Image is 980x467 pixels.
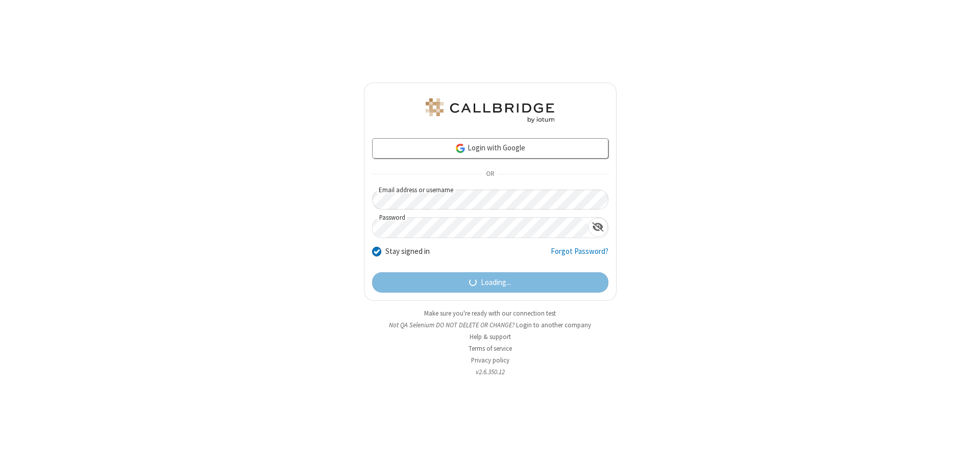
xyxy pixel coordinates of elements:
span: Loading... [481,277,511,289]
a: Privacy policy [471,356,509,365]
span: OR [482,167,498,181]
label: Stay signed in [385,246,430,257]
input: Password [373,218,588,238]
button: Loading... [372,272,608,293]
li: v2.6.350.12 [364,367,617,377]
a: Make sure you're ready with our connection test [424,309,556,318]
a: Help & support [470,332,511,341]
input: Email address or username [372,190,608,210]
a: Terms of service [469,344,512,353]
li: Not QA Selenium DO NOT DELETE OR CHANGE? [364,320,617,330]
a: Login with Google [372,138,608,159]
img: QA Selenium DO NOT DELETE OR CHANGE [424,98,556,123]
img: google-icon.png [455,143,466,154]
div: Show password [588,218,608,237]
iframe: Chat [954,440,972,460]
button: Login to another company [516,320,591,330]
a: Forgot Password? [551,246,608,265]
